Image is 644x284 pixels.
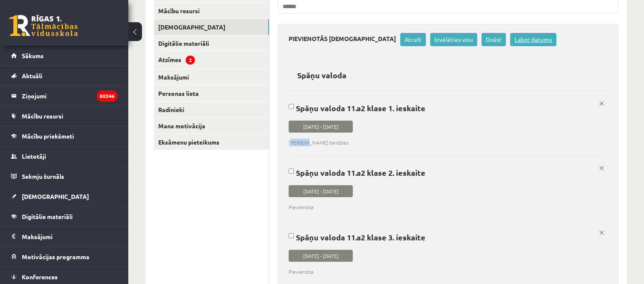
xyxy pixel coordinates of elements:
[289,33,400,42] h3: Pievienotās [DEMOGRAPHIC_DATA]
[289,250,353,262] span: [DATE] - [DATE]
[9,15,78,36] a: Rīgas 1. Tālmācības vidusskola
[154,86,269,101] a: Personas lieta
[289,233,601,242] p: Spāņu valoda 11.a2 klase 3. ieskaite
[11,66,118,86] a: Aktuāli
[11,186,118,206] a: [DEMOGRAPHIC_DATA]
[154,102,269,118] a: Radinieki
[22,132,74,140] span: Mācību priekšmeti
[22,213,73,220] span: Digitālie materiāli
[11,227,118,246] a: Maksājumi
[22,152,46,160] span: Lietotāji
[22,112,63,120] span: Mācību resursi
[22,52,44,59] span: Sākums
[289,168,601,177] p: Spāņu valoda 11.a2 klase 2. ieskaite
[22,227,118,246] legend: Maksājumi
[430,33,477,46] a: Izvēlēties visu
[11,86,118,106] a: Ziņojumi80346
[154,3,269,19] a: Mācību resursi
[482,33,506,46] a: Dzēst
[154,134,269,150] a: Eksāmenu pieteikums
[289,139,601,146] span: [PERSON_NAME] beidzies
[22,86,118,106] legend: Ziņojumi
[11,46,118,65] a: Sākums
[22,192,89,200] span: [DEMOGRAPHIC_DATA]
[11,146,118,166] a: Lietotāji
[97,90,118,102] i: 80346
[289,121,353,133] span: [DATE] - [DATE]
[289,185,353,197] span: [DATE] - [DATE]
[596,98,608,109] a: x
[154,19,269,35] a: [DEMOGRAPHIC_DATA]
[11,207,118,226] a: Digitālie materiāli
[11,126,118,146] a: Mācību priekšmeti
[289,104,294,109] input: Spāņu valoda 11.a2 klase 1. ieskaite [DATE] - [DATE] [PERSON_NAME] beidzies x
[289,168,294,174] input: Spāņu valoda 11.a2 klase 2. ieskaite [DATE] - [DATE] Pievienota x
[154,35,269,51] a: Digitālie materiāli
[11,247,118,266] a: Motivācijas programma
[596,227,608,239] a: x
[22,253,89,260] span: Motivācijas programma
[22,172,64,180] span: Sekmju žurnāls
[289,268,601,275] span: Pievienota
[596,162,608,174] a: x
[11,166,118,186] a: Sekmju žurnāls
[22,273,58,281] span: Konferences
[400,33,426,46] a: Atcelt
[154,69,269,85] a: Maksājumi
[154,118,269,134] a: Mana motivācija
[11,106,118,126] a: Mācību resursi
[510,33,556,46] a: Labot datumu
[289,65,355,85] h2: Spāņu valoda
[289,203,601,211] span: Pievienota
[289,104,601,112] p: Spāņu valoda 11.a2 klase 1. ieskaite
[154,51,269,69] a: Atzīmes2
[289,233,294,239] input: Spāņu valoda 11.a2 klase 3. ieskaite [DATE] - [DATE] Pievienota x
[22,72,42,80] span: Aktuāli
[186,56,195,65] span: 2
